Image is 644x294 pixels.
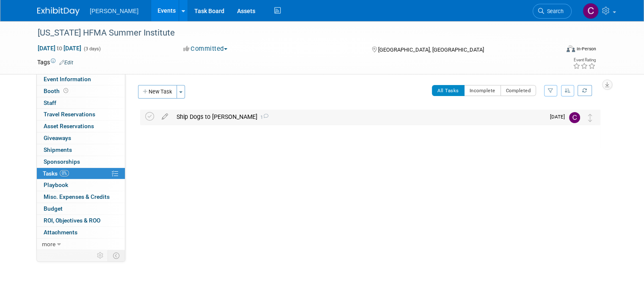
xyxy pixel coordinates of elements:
a: Sponsorships [37,156,125,168]
span: Shipments [44,146,72,153]
span: Tasks [43,170,69,177]
a: Edit [59,60,73,66]
a: edit [158,113,172,121]
a: Budget [37,203,125,214]
span: Sponsorships [44,158,80,165]
a: more [37,239,125,250]
td: Tags [37,58,73,66]
a: Search [533,4,572,19]
img: Format-Inperson.png [567,45,575,52]
i: Move task [588,114,592,122]
span: Attachments [44,229,77,236]
div: Ship Dogs to [PERSON_NAME] [172,110,545,124]
td: Toggle Event Tabs [108,250,125,261]
span: 1 [257,115,268,120]
a: Misc. Expenses & Credits [37,191,125,203]
span: [PERSON_NAME] [90,8,138,14]
a: Booth [37,85,125,97]
a: Event Information [37,74,125,85]
button: New Task [138,85,177,99]
span: Asset Reservations [44,123,94,129]
div: In-Person [576,46,596,52]
span: ROI, Objectives & ROO [44,217,100,224]
img: Chris Cobb [583,3,599,19]
button: Committed [180,44,231,53]
img: Chris Cobb [569,112,580,123]
a: Attachments [37,227,125,238]
div: [US_STATE] HFMA Summer Institute [35,25,549,41]
span: Search [544,8,564,14]
button: Incomplete [464,85,501,96]
span: [GEOGRAPHIC_DATA], [GEOGRAPHIC_DATA] [378,47,484,53]
a: ROI, Objectives & ROO [37,215,125,226]
button: Completed [500,85,536,96]
td: Personalize Event Tab Strip [93,250,108,261]
span: more [42,241,55,247]
span: [DATE] [DATE] [37,44,82,52]
span: to [55,45,64,52]
span: Giveaways [44,135,71,141]
a: Asset Reservations [37,121,125,132]
div: Event Format [514,44,596,57]
span: Playbook [44,181,68,188]
span: (3 days) [83,46,101,52]
a: Giveaways [37,132,125,144]
a: Shipments [37,144,125,156]
a: Refresh [578,85,592,96]
a: Travel Reservations [37,109,125,120]
span: Travel Reservations [44,111,95,118]
span: Event Information [44,76,91,82]
span: Booth [44,88,70,94]
a: Tasks0% [37,168,125,179]
span: Staff [44,99,56,106]
img: ExhibitDay [37,7,80,16]
span: Budget [44,205,63,212]
span: Misc. Expenses & Credits [44,193,110,200]
span: [DATE] [550,114,569,120]
button: All Tasks [432,85,464,96]
span: Booth not reserved yet [62,88,70,94]
span: 0% [60,170,69,176]
a: Playbook [37,179,125,191]
a: Staff [37,97,125,109]
div: Event Rating [573,58,596,62]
